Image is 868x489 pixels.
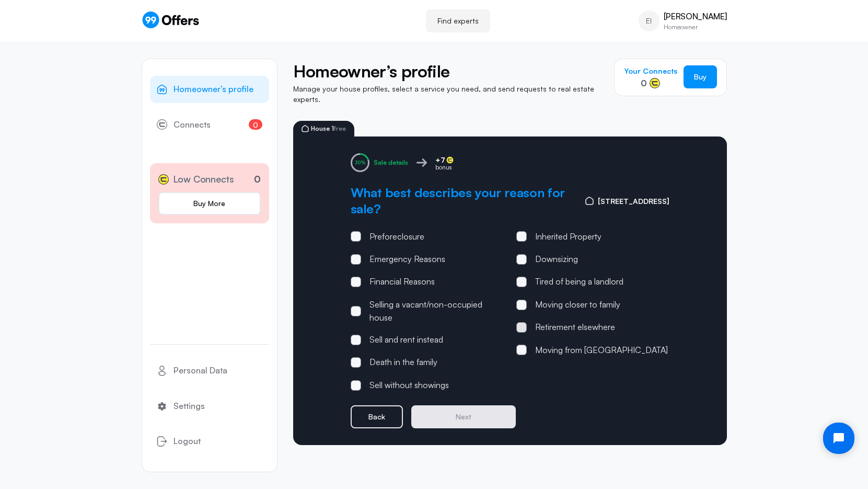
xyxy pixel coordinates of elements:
[293,84,604,104] p: Manage your house profiles, select a service you need, and send requests to real estate experts.
[369,356,437,369] div: Death in the family
[351,405,403,428] button: Back
[334,124,346,132] span: free
[535,321,615,334] div: Retirement elsewhere
[158,192,261,215] a: Buy More
[150,393,269,420] a: Settings
[249,119,262,130] span: 0
[535,298,620,312] div: Moving closer to family
[641,77,647,89] span: 0
[150,111,269,139] a: Connects0
[535,230,601,244] div: Inherited Property
[254,172,261,186] p: 0
[173,435,201,448] span: Logout
[173,172,234,187] span: Low Connects
[293,59,604,84] h5: Homeowner’s profile
[369,230,424,244] div: Preforeclosure
[664,12,727,21] p: [PERSON_NAME]
[369,333,443,347] div: Sell and rent instead
[150,76,269,103] a: Homeowner’s profile
[173,400,205,413] span: Settings
[150,357,269,384] a: Personal Data
[598,196,669,207] span: [STREET_ADDRESS]
[369,379,449,392] div: Sell without showings
[351,185,569,217] h2: What best describes your reason for sale?
[173,118,211,132] span: Connects
[426,9,490,32] a: Find experts
[664,24,727,30] p: Homeowner
[369,253,445,266] div: Emergency Reasons
[369,298,504,325] div: Selling a vacant/non-occupied house
[173,83,253,96] span: Homeowner’s profile
[369,275,435,289] div: Financial Reasons
[374,158,408,167] div: Sale details
[173,364,227,378] span: Personal Data
[535,253,578,266] div: Downsizing
[411,405,516,428] button: Next
[624,65,677,77] p: Your Connects
[535,275,623,289] div: Tired of being a landlord
[150,428,269,455] button: Logout
[814,414,863,463] iframe: Tidio Chat
[435,154,445,166] span: +7
[684,65,717,88] a: Buy
[646,16,652,26] span: EI
[535,344,668,357] div: Moving from [GEOGRAPHIC_DATA]
[311,126,346,132] span: House 1
[435,163,454,172] p: bonus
